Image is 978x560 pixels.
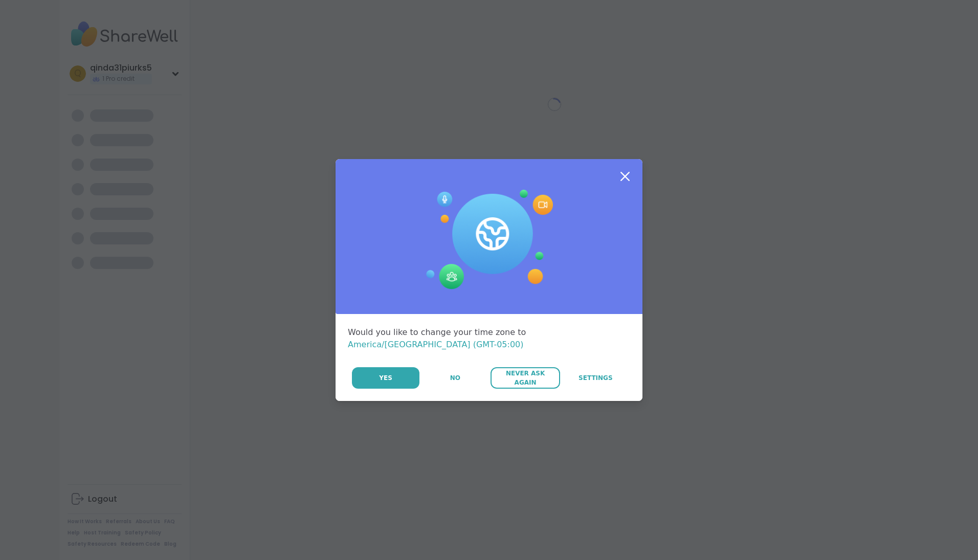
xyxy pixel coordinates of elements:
span: America/[GEOGRAPHIC_DATA] (GMT-05:00) [348,340,524,349]
img: Session Experience [425,190,553,290]
button: Yes [352,367,419,389]
span: No [450,373,460,383]
button: No [420,367,490,389]
span: Yes [379,373,392,383]
div: Would you like to change your time zone to [348,326,630,351]
span: Never Ask Again [496,369,554,387]
button: Never Ask Again [491,367,560,389]
span: Settings [579,373,613,383]
a: Settings [561,367,630,389]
